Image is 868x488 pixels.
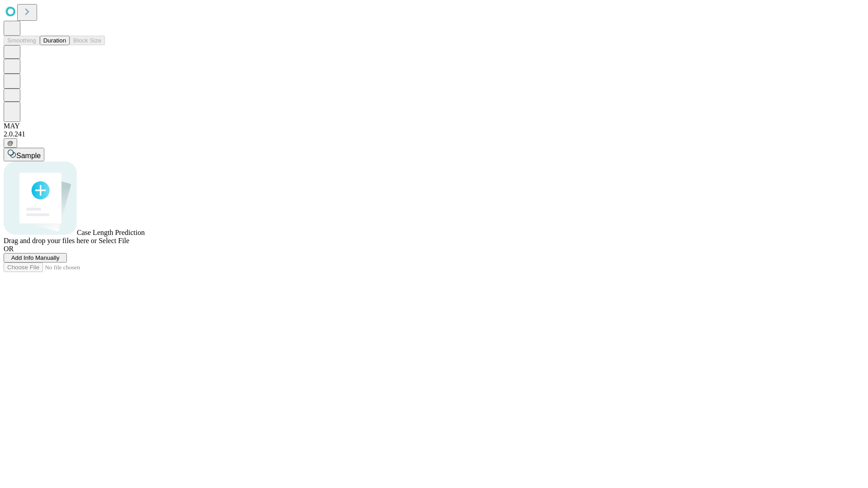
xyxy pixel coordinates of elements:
[4,245,14,253] span: OR
[77,229,145,236] span: Case Length Prediction
[16,152,41,160] span: Sample
[7,140,14,146] span: @
[4,122,864,130] div: MAY
[4,36,40,45] button: Smoothing
[4,148,44,161] button: Sample
[4,237,97,244] span: Drag and drop your files here or
[4,138,17,148] button: @
[40,36,70,45] button: Duration
[70,36,105,45] button: Block Size
[11,254,60,261] span: Add Info Manually
[4,253,67,263] button: Add Info Manually
[4,130,864,138] div: 2.0.241
[99,237,129,244] span: Select File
